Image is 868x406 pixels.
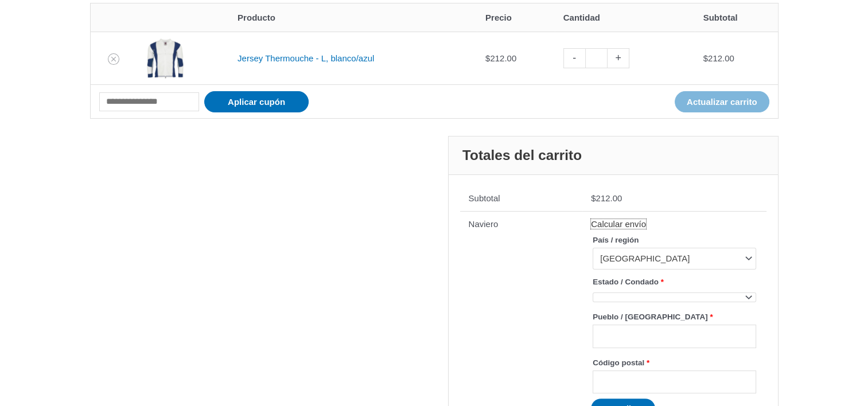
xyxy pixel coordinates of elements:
[477,3,555,32] th: Precio
[608,48,629,68] a: +
[591,193,622,203] bdi: 212.00
[555,3,695,32] th: Cantidad
[593,313,708,321] font: Pueblo / [GEOGRAPHIC_DATA]
[591,193,595,203] span: $
[695,3,778,32] th: Subtotal
[145,38,185,79] img: Jersey thermouche
[485,53,490,63] span: $
[593,248,756,269] span: Argentina
[449,136,778,175] h2: Totales del carrito
[593,232,756,248] label: País / región
[593,358,644,367] font: Código postal
[600,253,738,264] span: Argentina
[460,186,583,212] th: Subtotal
[238,53,374,63] a: Jersey Thermouche - L, blanco/azul
[204,91,309,112] button: Aplicar cupón
[703,53,708,63] span: $
[485,53,516,63] bdi: 212.00
[675,91,769,112] button: Actualizar carrito
[591,219,646,229] a: Calcular envío
[585,48,608,68] input: Cantidad de producto
[108,53,119,65] a: Quitar Thermouche Sweater - L, blanco/azul del carrito
[703,53,734,63] bdi: 212.00
[229,3,477,32] th: Producto
[563,48,585,68] a: -
[593,278,659,286] font: Estado / Condado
